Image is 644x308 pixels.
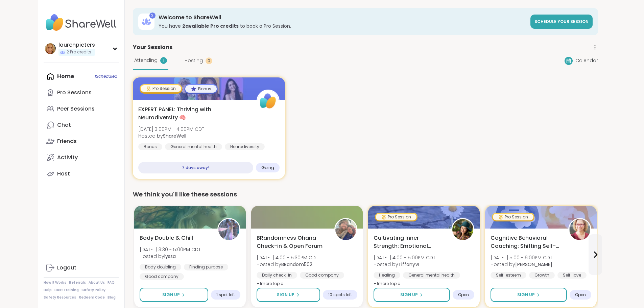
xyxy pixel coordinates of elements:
button: Sign Up [374,288,450,302]
a: Safety Policy [81,288,105,292]
div: Pro Sessions [57,89,92,96]
div: 1 [160,57,167,64]
div: Good company [140,273,184,280]
div: Neurodiversity [225,143,265,150]
h3: You have to book a Pro Session. [159,23,526,29]
div: General mental health [165,143,222,150]
div: 7 days away! [138,162,254,173]
div: Pro Session [376,214,416,220]
span: Open [575,292,586,298]
div: Good company [300,272,344,279]
a: FAQ [108,280,115,285]
a: Logout [44,260,119,276]
b: BRandom502 [281,261,312,268]
a: About Us [89,280,105,285]
span: Body Double & Chill [140,234,193,242]
span: [DATE] 3:00PM - 4:00PM CDT [138,126,204,133]
a: Peer Sessions [44,101,119,117]
b: TiffanyVL [398,261,420,268]
a: Schedule your session [530,15,593,29]
div: We think you'll like these sessions [133,190,598,199]
span: BRandomness Ohana Check-in & Open Forum [257,234,327,250]
span: [DATE] | 5:00 - 6:00PM CDT [491,254,552,261]
span: Calendar [575,57,598,64]
span: Schedule your session [534,19,589,24]
a: Help [44,288,52,292]
img: ShareWell Nav Logo [44,11,119,34]
div: Body doubling [140,264,181,270]
div: Logout [57,264,76,271]
span: Hosted by [140,253,201,260]
span: 2 Pro credits [67,49,91,55]
div: Growth [529,272,555,279]
img: ShareWell [258,91,279,112]
div: 0 [206,57,212,64]
a: How It Works [44,280,66,285]
div: Peer Sessions [57,105,95,113]
h3: Welcome to ShareWell [159,14,526,21]
a: Chat [44,117,119,133]
span: Cultivating Inner Strength: Emotional Regulation [374,234,444,250]
span: [DATE] | 3:30 - 5:00PM CDT [140,246,201,253]
span: 10 spots left [328,292,352,298]
div: Self-love [557,272,587,279]
b: 2 available Pro credit s [182,23,239,29]
span: Sign Up [162,292,180,298]
span: Your Sessions [133,43,172,51]
a: Redeem Code [79,295,105,300]
img: Fausta [569,219,590,240]
span: [DATE] | 4:00 - 5:30PM CDT [257,254,318,261]
b: lyssa [164,253,176,260]
span: Hosting [185,57,203,64]
div: Daily check-in [257,272,297,279]
div: Host [57,170,70,177]
div: 2 [149,13,156,19]
span: Hosted by [491,261,552,268]
span: EXPERT PANEL: Thriving with Neurodiversity 🧠 [138,105,249,122]
div: Finding purpose [184,264,228,270]
span: Sign Up [277,292,294,298]
a: Activity [44,149,119,166]
div: Pro Session [141,85,181,92]
span: Sign Up [400,292,418,298]
button: Sign Up [140,288,208,302]
a: Pro Sessions [44,85,119,101]
span: Hosted by [374,261,435,268]
a: Blog [108,295,116,300]
span: Hosted by [257,261,318,268]
button: Sign Up [491,288,567,302]
span: Open [458,292,469,298]
img: BRandom502 [335,219,356,240]
a: Host [44,166,119,182]
div: laurenpieters [58,41,95,49]
div: Activity [57,154,78,161]
a: Friends [44,133,119,149]
img: laurenpieters [45,43,56,54]
div: Self-esteem [491,272,526,279]
b: ShareWell [163,133,186,139]
span: Cognitive Behavioral Coaching: Shifting Self-Talk [491,234,561,250]
span: [DATE] | 4:00 - 5:00PM CDT [374,254,435,261]
div: Bonus [138,143,162,150]
div: Bonus [185,85,217,93]
span: Going [261,165,274,170]
a: Host Training [54,288,79,292]
span: Attending [134,57,158,64]
span: Sign Up [517,292,535,298]
img: lyssa [218,219,239,240]
div: Chat [57,121,71,129]
div: Pro Session [493,214,533,220]
a: Safety Resources [44,295,76,300]
span: 1 spot left [216,292,235,298]
div: Friends [57,138,77,145]
a: Referrals [69,280,86,285]
div: General mental health [403,272,460,279]
img: TiffanyVL [452,219,473,240]
b: [PERSON_NAME] [515,261,552,268]
div: Healing [374,272,400,279]
button: Sign Up [257,288,320,302]
span: Hosted by [138,133,204,139]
